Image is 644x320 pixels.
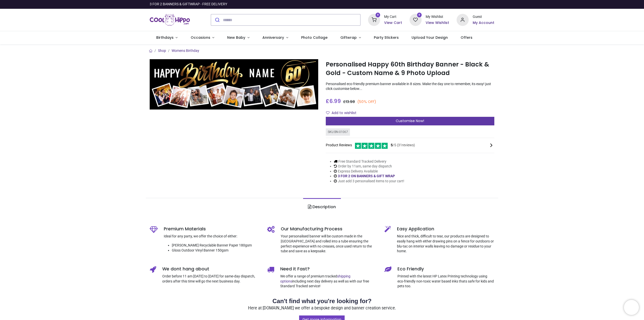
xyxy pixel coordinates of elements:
a: 0 [410,18,422,22]
img: Personalised Happy 60th Birthday Banner - Black & Gold - Custom Name & 9 Photo Upload [150,59,318,110]
p: Ideal for any party, we offer the choice of either: [164,234,260,239]
div: 3 FOR 2 BANNERS & GIFTWRAP - FREE DELIVERY [150,2,227,7]
a: Occasions [184,31,221,44]
div: Guest [473,14,494,19]
span: Birthdays [156,35,174,40]
li: [PERSON_NAME] Recyclable Banner Paper 180gsm [172,243,260,248]
a: 0 [368,18,380,22]
a: Logo of Cool Hippo [150,13,190,27]
button: Submit [211,14,223,25]
span: /5 ( 31 reviews) [391,143,415,148]
a: Description [303,198,341,216]
div: SKU: BN-01067 [326,128,350,136]
li: Free Standard Tracked Delivery [334,159,404,164]
span: 5 [391,143,393,147]
span: Occasions [191,35,210,40]
a: Anniversary [256,31,295,44]
p: We offer a range of premium tracked including next day delivery as well as with our free Standard... [280,274,377,289]
p: Here at [DOMAIN_NAME] we offer a bespoke design and banner creation service. [150,305,494,311]
span: 13.98 [346,99,355,104]
span: Photo Collage [301,35,328,40]
i: Add to wishlist [326,111,330,115]
h5: Eco Friendly [397,266,494,272]
span: Anniversary [262,35,284,40]
div: My Wishlist [426,14,449,19]
span: New Baby [227,35,245,40]
h2: Can't find what you're looking for? [150,297,494,305]
sup: 0 [417,13,422,17]
span: Party Stickers [374,35,399,40]
span: Giftwrap [340,35,357,40]
span: Upload Your Design [412,35,448,40]
a: Womens Birthday [172,49,199,53]
sup: 0 [376,13,380,17]
div: My Cart [384,14,402,19]
span: 6.99 [329,97,341,105]
li: Gloss Outdoor Vinyl Banner 150gsm [172,248,260,253]
span: £ [343,99,355,104]
p: Nice and thick, difficult to tear, our products are designed to easily hang with either drawing p... [397,234,494,254]
li: Just add 3 personalised items to your cart! [334,179,404,184]
a: 3 FOR 2 ON BANNERS & GIFT WRAP [338,174,395,178]
h5: Premium Materials [164,226,260,232]
li: Order by 11am, same day dispatch [334,164,404,169]
a: View Cart [384,20,402,25]
iframe: Customer reviews powered by Trustpilot [389,2,494,7]
a: View Wishlist [426,20,449,25]
a: shipping options [280,274,350,283]
h5: We dont hang about [162,266,260,272]
iframe: Brevo live chat [624,300,639,315]
a: New Baby [221,31,256,44]
p: Your personalised banner will be custom made in the [GEOGRAPHIC_DATA] and rolled into a tube ensu... [281,234,377,254]
h1: Personalised Happy 60th Birthday Banner - Black & Gold - Custom Name & 9 Photo Upload [326,60,494,78]
img: Cool Hippo [150,13,190,27]
small: (50% OFF) [357,99,376,104]
h5: Need it Fast? [280,266,377,272]
a: Shop [158,49,166,53]
a: My Account [473,20,494,25]
div: Product Reviews [326,142,494,149]
span: Customise Now! [396,118,424,123]
p: Order before 11 am [DATE] to [DATE] for same-day dispatch, orders after this time will go the nex... [162,274,260,284]
a: Birthdays [150,31,184,44]
a: Giftwrap [334,31,367,44]
h5: Easy Application [397,226,494,232]
li: Express Delivery Available [334,169,404,174]
h5: Our Manufacturing Process [281,226,377,232]
button: Add to wishlistAdd to wishlist [326,109,361,117]
span: £ [326,97,341,105]
p: Printed with the latest HP Latex Printing technology using eco-friendly non-toxic water based ink... [397,274,494,289]
span: Offers [461,35,472,40]
p: Personalised eco-friendly premium banner available in 8 sizes. Make the day one to remember, its ... [326,82,494,91]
